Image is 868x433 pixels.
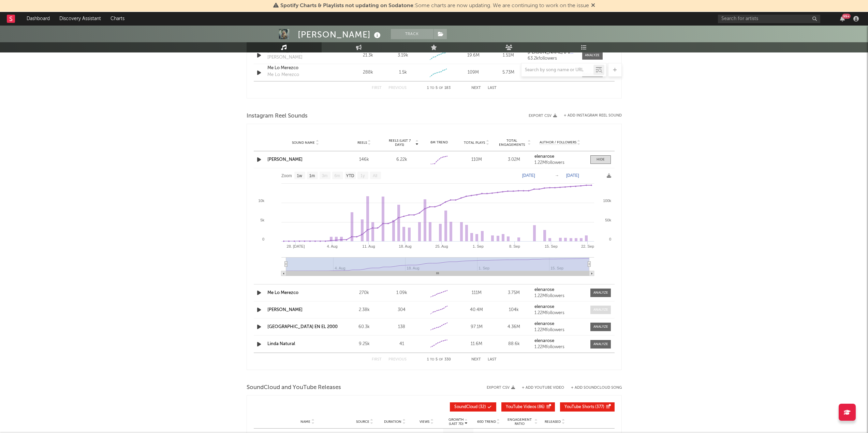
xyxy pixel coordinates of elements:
[347,307,381,313] div: 2.38k
[506,405,545,409] span: ( 86 )
[247,112,308,120] span: Instagram Reel Sounds
[534,322,586,326] a: elenarose
[454,405,477,409] span: SoundCloud
[477,420,496,424] span: 60D Trend
[471,86,481,90] button: Next
[280,3,589,9] span: : Some charts are now updating. We are continuing to work on the issue
[297,173,302,178] text: 1w
[564,405,604,409] span: ( 377 )
[439,358,443,361] span: of
[362,244,375,248] text: 11. Aug
[571,386,622,390] button: + Add SoundCloud Song
[566,173,579,178] text: [DATE]
[528,56,575,61] div: 63.2k followers
[55,12,106,26] a: Discovery Assistant
[267,342,295,346] a: Linda Natural
[267,325,338,329] a: [GEOGRAPHIC_DATA] EN EL 2000
[454,405,486,409] span: ( 32 )
[521,67,593,73] input: Search by song name or URL
[385,307,419,313] div: 304
[448,418,464,422] p: Growth
[605,218,611,222] text: 50k
[534,288,554,292] strong: elenarose
[560,402,615,412] button: YouTube Shorts(377)
[522,173,535,178] text: [DATE]
[385,341,419,347] div: 41
[267,308,303,312] a: [PERSON_NAME]
[534,339,554,343] strong: elenarose
[327,244,337,248] text: 4. Aug
[487,386,515,390] button: Export CSV
[497,324,531,330] div: 4.36M
[347,341,381,347] div: 9.25k
[388,358,407,361] button: Previous
[258,199,264,203] text: 10k
[334,173,340,178] text: 6m
[280,3,413,9] span: Spotify Charts & Playlists not updating on Sodatone
[506,405,536,409] span: YouTube Videos
[459,324,494,330] div: 97.1M
[430,358,434,361] span: to
[534,311,586,315] div: 1.22M followers
[22,12,55,26] a: Dashboard
[267,157,303,162] a: [PERSON_NAME]
[555,173,559,178] text: →
[473,244,484,248] text: 1. Sep
[360,173,365,178] text: 1y
[497,290,531,296] div: 3.75M
[384,420,401,424] span: Duration
[347,156,381,163] div: 146k
[300,420,310,424] span: Name
[459,307,494,313] div: 40.4M
[534,339,586,343] a: elenarose
[347,324,381,330] div: 60.3k
[718,15,820,23] input: Search for artists
[464,141,485,145] span: Total Plays
[492,52,524,59] div: 1.51M
[399,244,411,248] text: 18. Aug
[534,288,586,292] a: elenarose
[435,244,448,248] text: 25. Aug
[534,154,554,159] strong: elenarose
[522,386,564,390] button: + Add YouTube Video
[388,86,407,90] button: Previous
[247,384,341,392] span: SoundCloud and YouTube Releases
[106,12,129,26] a: Charts
[372,173,377,178] text: All
[488,86,497,90] button: Last
[439,87,443,90] span: of
[398,52,408,59] div: 3.19k
[352,52,384,59] div: 21.3k
[564,114,622,118] button: + Add Instagram Reel Sound
[544,244,557,248] text: 15. Sep
[459,156,494,163] div: 110M
[488,358,497,361] button: Last
[564,386,622,390] button: + Add SoundCloud Song
[420,84,458,92] div: 1 5 183
[505,418,534,426] span: Engagement Ratio
[385,290,419,296] div: 1.09k
[534,328,586,333] div: 1.22M followers
[309,173,315,178] text: 1m
[267,291,298,295] a: Me Lo Merezco
[267,54,303,61] div: [PERSON_NAME]
[515,386,564,390] div: + Add YouTube Video
[391,29,433,39] button: Track
[557,114,622,118] div: + Add Instagram Reel Sound
[581,244,594,248] text: 22. Sep
[528,50,583,55] strong: [PERSON_NAME] & JQuiles
[471,358,481,361] button: Next
[281,173,292,178] text: Zoom
[497,307,531,313] div: 104k
[534,154,586,159] a: elenarose
[534,305,586,309] a: elenarose
[430,87,434,90] span: to
[497,341,531,347] div: 88.6k
[422,140,456,145] div: 6M Trend
[448,422,464,426] p: (Last 7d)
[609,237,611,241] text: 0
[260,218,264,222] text: 5k
[501,402,555,412] button: YouTube Videos(86)
[840,16,845,21] button: 99+
[450,402,496,412] button: SoundCloud(32)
